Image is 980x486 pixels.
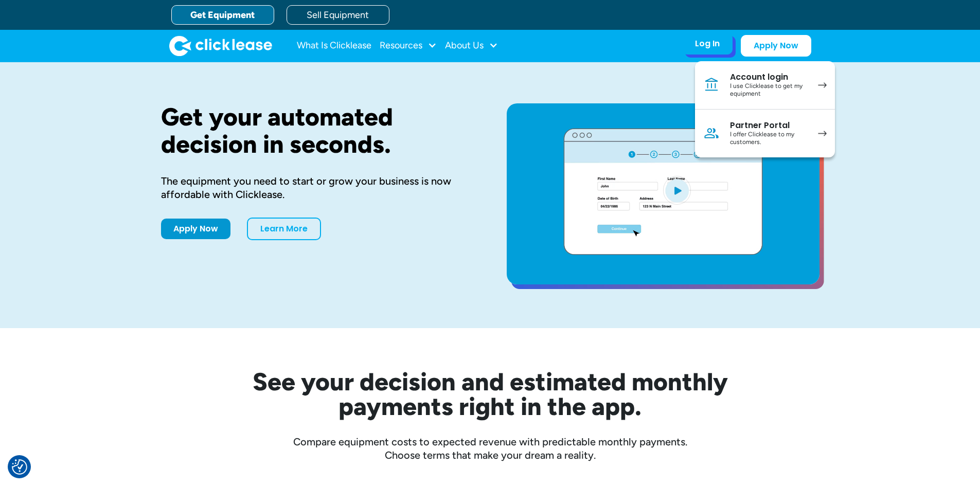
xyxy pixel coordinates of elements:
[741,35,811,57] a: Apply Now
[169,35,272,56] img: Clicklease logo
[695,61,835,157] nav: Log In
[695,39,720,49] div: Log In
[161,219,230,239] a: Apply Now
[297,35,371,56] a: What Is Clicklease
[161,103,474,158] h1: Get your automated decision in seconds.
[12,459,27,475] button: Consent Preferences
[202,369,778,419] h2: See your decision and estimated monthly payments right in the app.
[730,131,808,147] div: I offer Clicklease to my customers.
[507,103,819,284] a: open lightbox
[695,110,835,157] a: Partner PortalI offer Clicklease to my customers.
[663,176,691,205] img: Blue play button logo on a light blue circular background
[445,35,498,56] div: About Us
[818,131,827,136] img: arrow
[161,435,819,462] div: Compare equipment costs to expected revenue with predictable monthly payments. Choose terms that ...
[730,120,808,131] div: Partner Portal
[818,82,827,88] img: arrow
[169,35,272,56] a: home
[730,72,808,82] div: Account login
[161,174,474,201] div: The equipment you need to start or grow your business is now affordable with Clicklease.
[380,35,437,56] div: Resources
[247,218,321,240] a: Learn More
[171,5,274,25] a: Get Equipment
[695,61,835,110] a: Account loginI use Clicklease to get my equipment
[12,459,27,475] img: Revisit consent button
[703,77,720,93] img: Bank icon
[703,125,720,141] img: Person icon
[730,82,808,98] div: I use Clicklease to get my equipment
[287,5,389,25] a: Sell Equipment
